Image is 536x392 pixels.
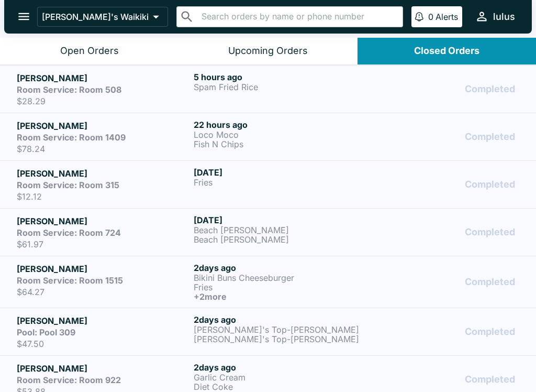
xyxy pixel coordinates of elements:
div: Closed Orders [414,45,479,57]
p: Beach [PERSON_NAME] [194,235,366,244]
p: [PERSON_NAME]'s Waikiki [42,12,149,22]
strong: Room Service: Room 922 [17,375,121,385]
p: Fries [194,178,366,187]
p: Spam Fried Rice [194,82,366,92]
strong: Room Service: Room 508 [17,84,121,95]
div: Open Orders [60,45,119,57]
p: $64.27 [17,287,189,297]
span: 2 days ago [194,314,236,325]
p: Beach [PERSON_NAME] [194,225,366,235]
p: Garlic Cream [194,373,366,382]
p: $61.97 [17,239,189,249]
h6: 22 hours ago [194,119,366,130]
p: $28.29 [17,96,189,106]
strong: Pool: Pool 309 [17,327,75,337]
p: Diet Coke [194,382,366,391]
h5: [PERSON_NAME] [17,362,189,375]
h6: 5 hours ago [194,72,366,82]
p: Bikini Buns Cheeseburger [194,273,366,282]
span: 2 days ago [194,362,236,373]
span: 2 days ago [194,263,236,273]
div: lulus [493,10,515,23]
h5: [PERSON_NAME] [17,119,189,132]
p: Loco Moco [194,130,366,139]
p: $78.24 [17,144,189,154]
h5: [PERSON_NAME] [17,167,189,180]
p: [PERSON_NAME]'s Top-[PERSON_NAME] [194,334,366,344]
strong: Room Service: Room 724 [17,227,121,238]
h5: [PERSON_NAME] [17,72,189,84]
h5: [PERSON_NAME] [17,263,189,275]
h6: [DATE] [194,167,366,178]
p: $12.12 [17,191,189,202]
h6: + 2 more [194,292,366,301]
p: Fish N Chips [194,139,366,149]
h5: [PERSON_NAME] [17,215,189,227]
p: $47.50 [17,339,189,349]
strong: Room Service: Room 315 [17,180,119,190]
input: Search orders by name or phone number [198,9,398,24]
div: Upcoming Orders [228,45,308,57]
p: Fries [194,282,366,292]
h6: [DATE] [194,215,366,225]
strong: Room Service: Room 1515 [17,275,123,286]
p: 0 [428,12,433,22]
button: open drawer [10,3,37,30]
p: [PERSON_NAME]'s Top-[PERSON_NAME] [194,325,366,334]
strong: Room Service: Room 1409 [17,132,126,143]
button: lulus [471,5,519,28]
p: Alerts [435,12,458,22]
h5: [PERSON_NAME] [17,314,189,327]
button: [PERSON_NAME]'s Waikiki [37,7,168,27]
